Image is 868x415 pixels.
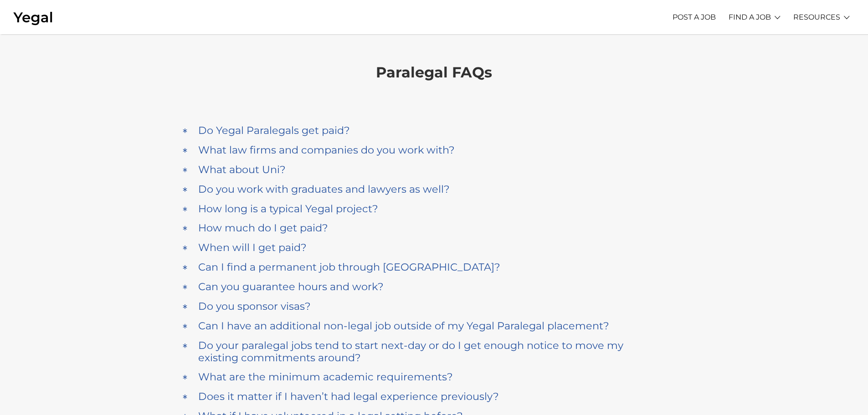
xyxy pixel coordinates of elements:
[198,339,624,364] h4: Do your paralegal jobs tend to start next-day or do I get enough notice to move my existing commi...
[181,337,687,366] a: Do your paralegal jobs tend to start next-day or do I get enough notice to move my existing commi...
[181,161,687,178] a: What about Uni?
[198,124,350,137] h4: Do Yegal Paralegals get paid?
[198,183,450,195] h4: Do you work with graduates and lawyers as well?
[198,241,307,254] h4: When will I get paid?
[198,371,453,383] h4: What are the minimum academic requirements?
[198,300,311,313] h4: Do you sponsor visas?
[181,298,687,315] a: Do you sponsor visas?
[181,239,687,256] a: When will I get paid?
[198,222,328,234] h4: How much do I get paid?
[181,259,687,276] a: Can I find a permanent job through [GEOGRAPHIC_DATA]?
[198,390,499,403] h4: Does it matter if I haven’t had legal experience previously?
[729,5,771,30] a: FIND A JOB
[198,164,286,176] h4: What about Uni?
[198,261,500,273] h4: Can I find a permanent job through [GEOGRAPHIC_DATA]?
[181,278,687,295] a: Can you guarantee hours and work?
[793,5,840,30] a: RESOURCES
[198,144,455,156] h4: What law firms and companies do you work with?
[181,181,687,198] a: Do you work with graduates and lawyers as well?
[181,122,687,139] a: Do Yegal Paralegals get paid?
[181,388,687,405] a: Does it matter if I haven’t had legal experience previously?
[673,5,716,30] a: POST A JOB
[198,320,609,332] h4: Can I have an additional non-legal job outside of my Yegal Paralegal placement?
[198,203,378,215] h4: How long is a typical Yegal project?
[181,220,687,236] a: How much do I get paid?
[198,281,384,293] h4: Can you guarantee hours and work?
[181,318,687,334] a: Can I have an additional non-legal job outside of my Yegal Paralegal placement?
[181,142,687,159] a: What law firms and companies do you work with?
[181,200,687,217] a: How long is a typical Yegal project?
[181,369,687,385] a: What are the minimum academic requirements?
